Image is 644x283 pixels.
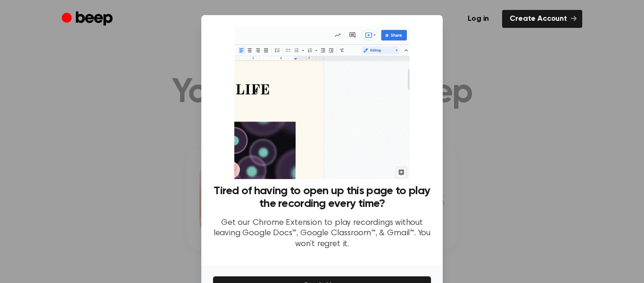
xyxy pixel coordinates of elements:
a: Log in [460,10,496,28]
img: Beep extension in action [234,26,409,179]
h3: Tired of having to open up this page to play the recording every time? [213,185,431,210]
a: Create Account [502,10,582,28]
p: Get our Chrome Extension to play recordings without leaving Google Docs™, Google Classroom™, & Gm... [213,218,431,250]
a: Beep [62,10,115,28]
